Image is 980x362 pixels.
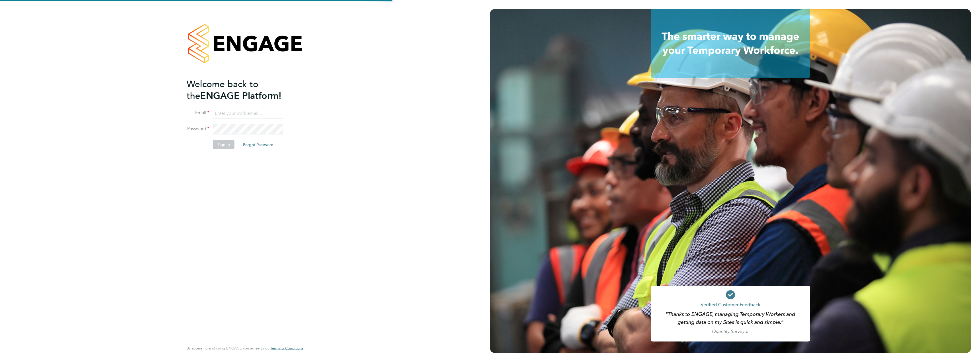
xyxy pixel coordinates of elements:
[187,78,298,101] h2: ENGAGE Platform!
[187,110,209,116] label: Email
[187,126,209,132] label: Password
[271,346,303,351] a: Terms & Conditions
[238,140,278,149] button: Forgot Password
[187,78,258,101] span: Welcome back to the
[213,140,234,149] button: Sign In
[187,346,303,351] span: By accessing and using ENGAGE you agree to our
[213,108,283,118] input: Enter your work email...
